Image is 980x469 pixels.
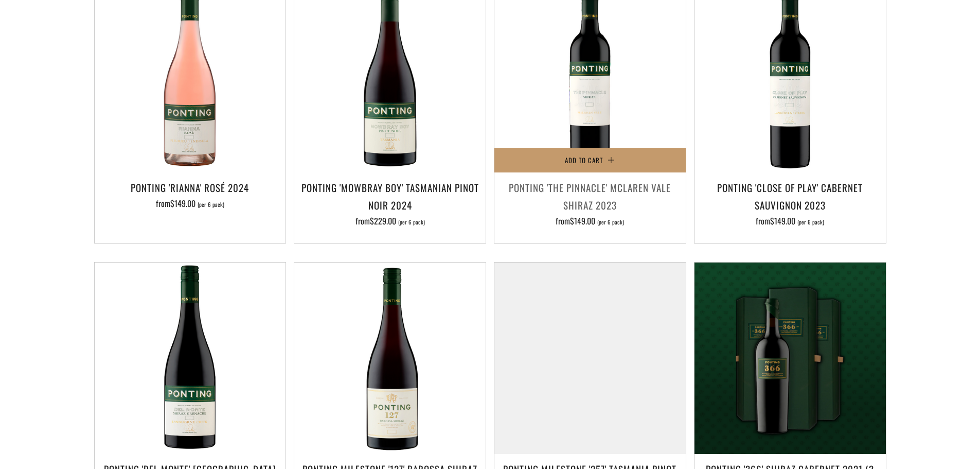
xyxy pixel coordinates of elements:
[294,179,486,230] a: Ponting 'Mowbray Boy' Tasmanian Pinot Noir 2024 from$229.00 (per 6 pack)
[494,179,686,230] a: Ponting 'The Pinnacle' McLaren Vale Shiraz 2023 from$149.00 (per 6 pack)
[156,197,224,210] span: from
[570,215,595,227] span: $149.00
[700,179,881,214] h3: Ponting 'Close of Play' Cabernet Sauvignon 2023
[797,219,824,225] span: (per 6 pack)
[770,215,795,227] span: $149.00
[694,179,886,230] a: Ponting 'Close of Play' Cabernet Sauvignon 2023 from$149.00 (per 6 pack)
[565,155,603,165] span: Add to Cart
[370,215,396,227] span: $229.00
[198,202,224,207] span: (per 6 pack)
[170,197,195,210] span: $149.00
[756,215,824,227] span: from
[494,148,686,172] button: Add to Cart
[556,215,624,227] span: from
[500,179,681,214] h3: Ponting 'The Pinnacle' McLaren Vale Shiraz 2023
[100,179,281,196] h3: Ponting 'Rianna' Rosé 2024
[299,179,480,214] h3: Ponting 'Mowbray Boy' Tasmanian Pinot Noir 2024
[95,179,286,230] a: Ponting 'Rianna' Rosé 2024 from$149.00 (per 6 pack)
[597,219,624,225] span: (per 6 pack)
[355,215,425,227] span: from
[398,219,425,225] span: (per 6 pack)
